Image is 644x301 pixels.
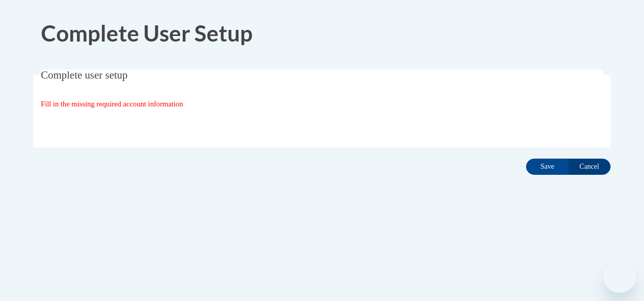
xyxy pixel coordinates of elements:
[526,159,569,175] input: Save
[568,159,611,175] input: Cancel
[603,260,636,293] iframe: Button to launch messaging window
[41,20,253,46] span: Complete User Setup
[41,100,183,108] span: Fill in the missing required account information
[41,69,128,81] span: Complete user setup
